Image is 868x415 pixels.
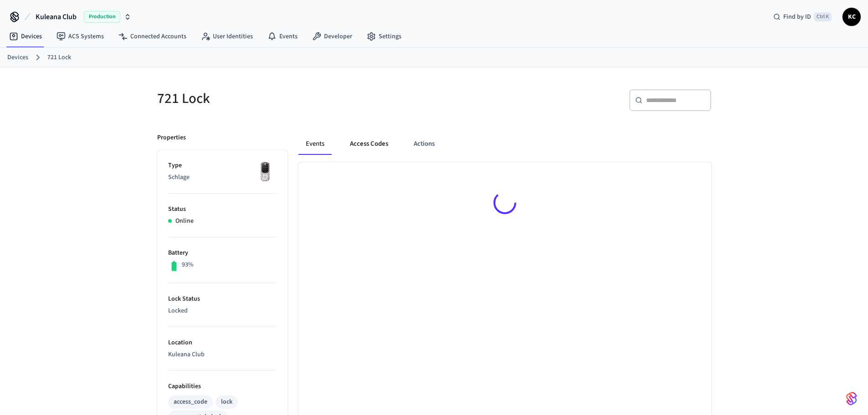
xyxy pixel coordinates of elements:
span: Production [84,11,120,23]
p: Online [175,216,194,226]
div: Find by IDCtrl K [766,9,839,25]
div: lock [221,397,232,407]
p: Type [168,161,277,170]
h5: 721 Lock [157,89,429,108]
a: 721 Lock [47,53,71,62]
p: Capabilities [168,382,277,391]
span: KC [843,9,860,25]
a: User Identities [194,28,260,45]
p: 93% [182,260,194,270]
span: Ctrl K [814,12,832,21]
button: KC [842,8,861,26]
p: Schlage [168,173,277,182]
button: Events [298,133,332,155]
a: Events [260,28,305,45]
p: Battery [168,248,277,258]
a: ACS Systems [49,28,111,45]
span: Kuleana Club [36,11,77,22]
a: Devices [2,28,49,45]
p: Properties [157,133,186,143]
a: Connected Accounts [111,28,194,45]
a: Devices [7,53,28,62]
div: access_code [174,397,207,407]
button: Actions [406,133,442,155]
p: Kuleana Club [168,350,277,359]
p: Locked [168,306,277,316]
p: Status [168,205,277,214]
img: Yale Assure Touchscreen Wifi Smart Lock, Satin Nickel, Front [254,161,277,184]
a: Settings [360,28,409,45]
button: Access Codes [343,133,395,155]
div: ant example [298,133,711,155]
p: Location [168,338,277,348]
a: Developer [305,28,360,45]
p: Lock Status [168,294,277,304]
img: SeamLogoGradient.69752ec5.svg [846,391,857,406]
span: Find by ID [783,12,811,21]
